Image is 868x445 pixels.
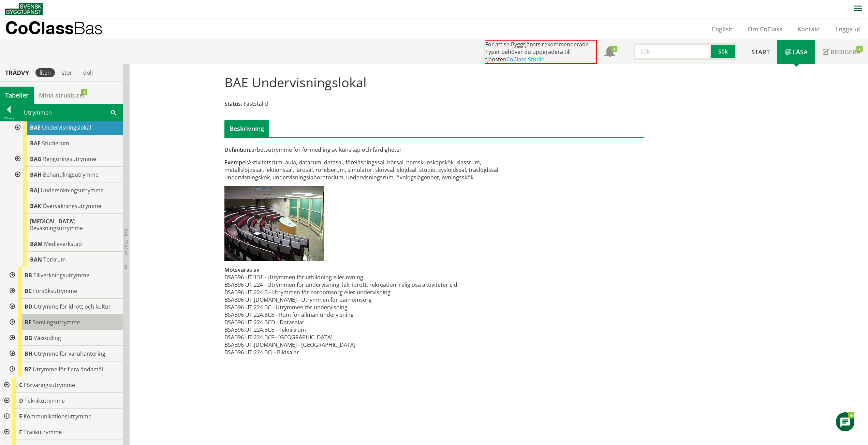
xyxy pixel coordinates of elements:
td: 224 - Utrymmen för undervisning, lek, idrott, rekreation, religiösa aktiviteter e d [254,281,457,288]
span: BAJ [30,187,39,194]
a: Kontakt [790,25,828,33]
div: Aktivitetsrum, aula, datarum, datasal, föreläsningssal, hörsal, hemskunskapskök, klassrum, metall... [224,159,500,181]
a: Redigera [815,40,868,64]
div: Gå till informationssidan för CoClass Studio [11,120,123,135]
div: Gå till informationssidan för CoClass Studio [11,214,123,236]
div: Gå till informationssidan för CoClass Studio [5,299,123,314]
div: Gå till informationssidan för CoClass Studio [5,330,123,346]
td: [DOMAIN_NAME] - Utrymmen för barnomsorg [254,296,457,303]
span: D [19,397,23,404]
div: Gå till informationssidan för CoClass Studio [11,198,123,214]
a: Om CoClass [740,25,790,33]
span: E [19,413,22,420]
span: Försöksutrymme [33,287,77,295]
td: 224.B - Utrymmen för barnomsorg eller undervisning [254,288,457,296]
div: Gå till informationssidan för CoClass Studio [11,236,123,252]
div: Utrymmen [18,104,122,121]
td: BSAB96 UT: [224,303,254,311]
span: Kommunikationsutrymme [24,413,91,420]
div: arbetsutrymme för förmedling av kunskap och färdigheter [224,146,500,153]
span: Dölj trädvy [123,229,129,255]
span: BAE [30,124,41,131]
span: Notifikationer [604,47,615,58]
span: Motsvaras av [224,266,260,273]
td: 224.BCJ - Bildsalar [254,348,457,356]
td: [DOMAIN_NAME] - [GEOGRAPHIC_DATA] [254,341,457,348]
span: Utrymme för flera ändamål [33,366,103,373]
span: C [19,381,23,389]
span: Rengöringsutrymme [43,155,96,163]
td: BSAB96 UT: [224,333,254,341]
span: BAF [30,139,41,147]
span: Status: [224,100,242,107]
span: Definition: [224,146,251,153]
span: Undervisningslokal [42,124,91,131]
span: Förvaringsutrymme [24,381,75,389]
a: CoClass Studio [506,56,545,63]
td: 224.BCE - Teknikrum [254,326,457,333]
span: Medieverkstad [44,240,82,248]
td: 224.BCD - Datasalar [254,318,457,326]
span: BAN [30,256,42,263]
span: Behandlingsutrymme [43,171,99,178]
img: bae-undervisningslokal.jpg [224,186,324,261]
span: Samlingsutrymme [33,318,80,326]
td: 224.BCF - [GEOGRAPHIC_DATA] [254,333,457,341]
span: Växtodling [34,334,61,342]
span: Läsa [793,48,808,56]
p: CoClass [5,24,103,32]
td: 224.BCB - Rum för allmän undervisning [254,311,457,318]
h1: BAE Undervisningslokal [224,75,367,90]
div: Gå till informationssidan för CoClass Studio [5,267,123,283]
span: Övervakningsutrymme [43,202,101,210]
span: Sök i tabellen [111,109,116,116]
span: BC [25,287,32,295]
a: Mina strukturer [34,87,91,104]
div: Trädvy [1,69,33,76]
span: F [19,428,22,436]
span: Undersökningsutrymme [41,187,104,194]
span: Bas [74,18,103,38]
span: BAK [30,202,41,210]
span: Torkrum [43,256,66,263]
span: Studierum [42,139,69,147]
img: Svensk Byggtjänst [5,3,43,15]
input: Sök [634,43,711,60]
div: Gå till informationssidan för CoClass Studio [11,167,123,182]
td: BSAB96 UT: [224,348,254,356]
div: Gå till informationssidan för CoClass Studio [5,314,123,330]
div: Gå till informationssidan för CoClass Studio [11,182,123,198]
span: BB [25,271,32,279]
a: English [704,25,740,33]
div: Gå till informationssidan för CoClass Studio [5,41,123,267]
span: Utrymme för varuhantering [34,350,105,357]
div: dölj [79,68,97,77]
span: BH [25,350,32,357]
span: Tillverkningsutrymme [33,271,89,279]
span: Fastställd [244,100,268,107]
span: [MEDICAL_DATA] [30,218,75,225]
td: 131 - Utrymmen för utbildning eller övning [254,273,457,281]
td: BSAB96 UT: [224,288,254,296]
div: stor [58,68,76,77]
span: Trafikutrymme [24,428,62,436]
a: Logga ut [828,25,868,33]
div: Gå till informationssidan för CoClass Studio [11,151,123,167]
span: BD [25,303,32,310]
div: Gå till informationssidan för CoClass Studio [5,346,123,361]
div: liten [35,68,55,77]
span: Start [751,48,770,56]
span: Redigera [830,48,860,56]
td: BSAB96 UT: [224,341,254,348]
div: Gå till informationssidan för CoClass Studio [5,361,123,377]
div: Gå till informationssidan för CoClass Studio [11,135,123,151]
td: 224.BC - Utrymmen för undervisning [254,303,457,311]
a: CoClassBas [5,18,117,40]
a: Läsa [777,40,815,64]
div: Beskrivning [224,120,269,137]
span: Exempel: [224,159,248,166]
a: Start [744,40,777,64]
span: Bevakningsutrymme [30,224,83,232]
span: BAH [30,171,42,178]
td: BSAB96 UT: [224,326,254,333]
